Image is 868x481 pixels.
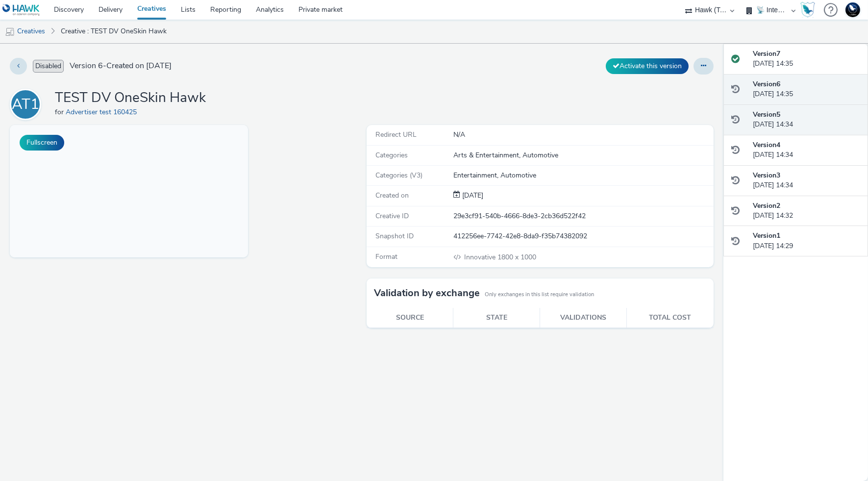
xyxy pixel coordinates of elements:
[753,201,860,221] div: [DATE] 14:32
[374,286,480,301] h3: Validation by exchange
[753,231,780,240] strong: Version 1
[453,130,465,139] span: N/A
[2,4,40,16] img: undefined Logo
[375,252,397,261] span: Format
[606,58,689,74] button: Activate this version
[20,135,64,151] button: Fullscreen
[460,191,483,201] div: Creation 03 September 2025, 14:29
[753,140,860,160] div: [DATE] 14:34
[753,231,860,251] div: [DATE] 14:29
[12,91,39,118] div: AT1
[485,291,594,299] small: Only exchanges in this list require validation
[464,253,497,262] span: Innovative
[753,49,780,58] strong: Version 7
[375,171,422,180] span: Categories (V3)
[453,151,713,160] div: Arts & Entertainment, Automotive
[453,308,540,328] th: State
[55,107,66,117] span: for
[753,171,780,180] strong: Version 3
[627,308,714,328] th: Total cost
[753,110,860,130] div: [DATE] 14:34
[753,79,860,100] div: [DATE] 14:35
[375,151,408,160] span: Categories
[33,60,64,73] span: Disabled
[800,2,815,18] img: Hawk Academy
[753,79,780,89] strong: Version 6
[56,20,172,43] a: Creative : TEST DV OneSkin Hawk
[375,231,414,241] span: Snapshot ID
[10,100,45,109] a: AT1
[453,211,713,221] div: 29e3cf91-540b-4666-8de3-2cb36d522f42
[375,191,409,200] span: Created on
[753,171,860,191] div: [DATE] 14:34
[463,253,536,262] span: 1800 x 1000
[845,2,860,17] img: Support Hawk
[66,107,141,117] a: Advertiser test 160425
[367,308,453,328] th: Source
[753,110,780,119] strong: Version 5
[753,49,860,69] div: [DATE] 14:35
[540,308,627,328] th: Validations
[5,27,15,37] img: mobile
[375,130,417,139] span: Redirect URL
[800,2,819,18] a: Hawk Academy
[55,89,206,107] h1: TEST DV OneSkin Hawk
[70,60,172,72] span: Version 6 - Created on [DATE]
[375,211,409,221] span: Creative ID
[453,171,713,180] div: Entertainment, Automotive
[753,140,780,150] strong: Version 4
[753,201,780,210] strong: Version 2
[460,191,483,200] span: [DATE]
[453,231,713,241] div: 412256ee-7742-42e8-8da9-f35b74382092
